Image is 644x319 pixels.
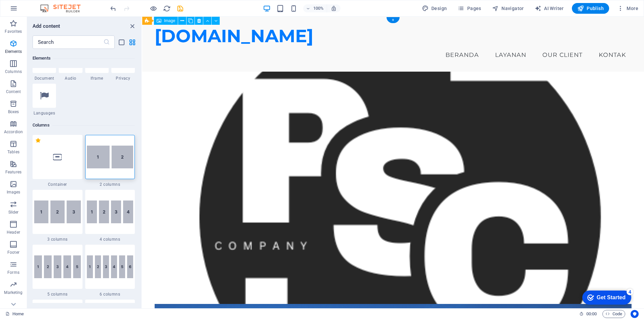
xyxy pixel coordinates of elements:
[35,138,41,143] span: Remove from favorites
[605,310,622,318] span: Code
[20,7,49,13] div: Get Started
[4,129,23,135] p: Accordion
[176,4,184,12] button: save
[5,29,22,34] p: Favorites
[577,5,604,12] span: Publish
[33,22,60,30] h6: Add content
[85,245,135,297] div: 6 columns
[303,4,327,12] button: 100%
[164,19,175,23] span: Image
[163,4,171,12] button: reload
[535,5,564,12] span: AI Writer
[117,38,125,46] button: list-view
[602,310,625,318] button: Code
[85,182,135,187] span: 2 columns
[85,76,109,81] span: Iframe
[109,5,117,12] i: Undo: Insert preset assets (Ctrl+Z)
[386,17,399,23] div: +
[34,255,81,278] img: 5columns.svg
[33,110,56,116] span: Languages
[128,38,136,46] button: grid-view
[492,5,524,12] span: Navigator
[33,54,135,62] h6: Elements
[33,182,83,187] span: Container
[586,310,597,318] span: 00 00
[7,230,20,235] p: Header
[5,310,24,318] a: Click to cancel selection. Double-click to open Pages
[331,5,337,11] i: On resize automatically adjust zoom level to fit chosen device.
[149,4,157,12] button: Click here to leave preview mode and continue editing
[33,121,135,129] h6: Columns
[532,3,567,14] button: AI Writer
[111,76,135,81] span: Privacy
[33,35,103,49] input: Search
[59,76,82,81] span: Audio
[128,22,136,30] button: close panel
[176,5,184,12] i: Save (Ctrl+S)
[6,89,21,94] p: Content
[33,84,56,116] div: Languages
[109,4,117,12] button: undo
[163,5,171,12] i: Reload page
[455,3,484,14] button: Pages
[33,237,83,242] span: 3 columns
[591,311,592,316] span: :
[572,3,609,14] button: Publish
[5,49,22,54] p: Elements
[8,210,19,215] p: Slider
[422,5,447,12] span: Design
[614,3,641,14] button: More
[4,290,22,295] p: Marketing
[489,3,527,14] button: Navigator
[85,292,135,297] span: 6 columns
[8,109,19,114] p: Boxes
[33,135,83,187] div: Container
[5,169,21,175] p: Features
[7,270,19,275] p: Forms
[85,237,135,242] span: 4 columns
[7,189,20,195] p: Images
[50,1,56,8] div: 4
[85,135,135,187] div: 2 columns
[579,310,597,318] h6: Session time
[87,146,133,168] img: 2-columns.svg
[631,310,639,318] button: Usercentrics
[313,4,324,12] h6: 100%
[617,5,638,12] span: More
[87,255,133,278] img: 6columns.svg
[34,201,81,223] img: 3columns.svg
[7,250,19,255] p: Footer
[5,69,22,74] p: Columns
[419,3,450,14] div: Design (Ctrl+Alt+Y)
[33,245,83,297] div: 5 columns
[33,190,83,242] div: 3 columns
[458,5,481,12] span: Pages
[39,4,89,12] img: Editor Logo
[33,76,56,81] span: Document
[85,190,135,242] div: 4 columns
[7,149,19,155] p: Tables
[87,201,133,223] img: 4columns.svg
[33,292,83,297] span: 5 columns
[419,3,450,14] button: Design
[5,3,54,17] div: Get Started 4 items remaining, 20% complete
